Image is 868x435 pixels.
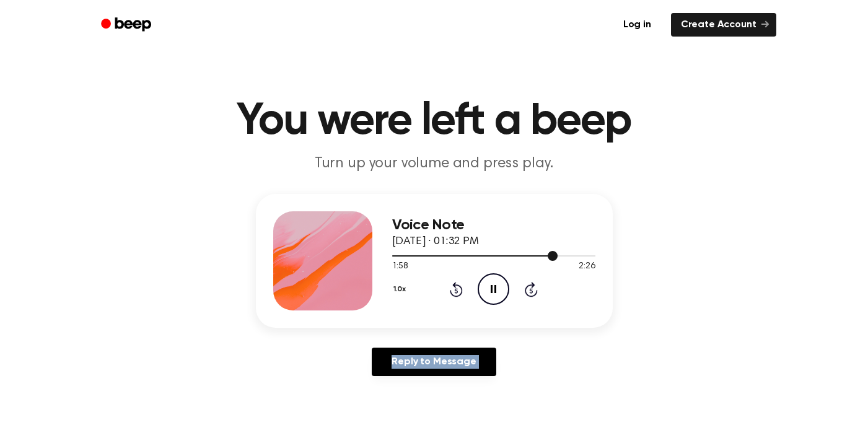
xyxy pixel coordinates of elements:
[392,260,408,273] span: 1:58
[392,236,479,247] span: [DATE] · 01:32 PM
[117,99,752,144] h1: You were left a beep
[611,11,664,39] a: Log in
[392,279,411,300] button: 1.0x
[196,154,672,174] p: Turn up your volume and press play.
[671,13,776,37] a: Create Account
[92,13,162,37] a: Beep
[579,260,595,273] span: 2:26
[392,217,595,234] h3: Voice Note
[372,348,496,376] a: Reply to Message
